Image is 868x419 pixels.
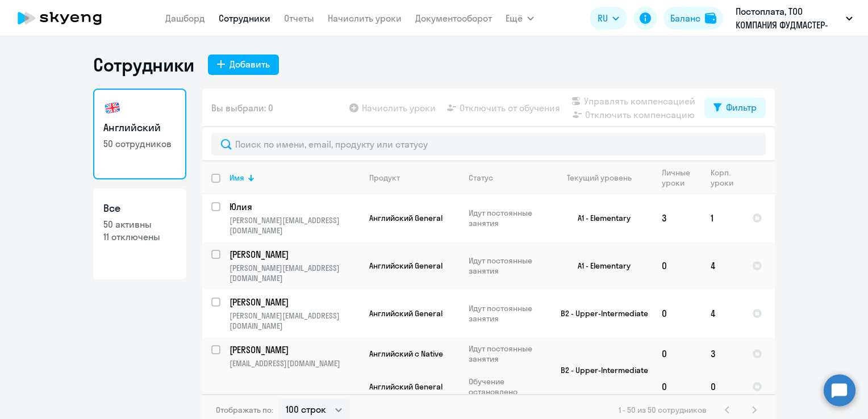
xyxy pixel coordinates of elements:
[711,167,742,188] div: Корп. уроки
[229,200,360,213] a: Юлия
[229,248,358,261] p: [PERSON_NAME]
[229,215,360,236] p: [PERSON_NAME][EMAIL_ADDRESS][DOMAIN_NAME]
[165,12,205,24] a: Дашборд
[590,7,627,30] button: RU
[229,296,360,308] a: [PERSON_NAME]
[216,405,273,415] span: Отображать по:
[369,213,443,223] span: Английский General
[369,261,443,271] span: Английский General
[702,194,743,242] td: 1
[469,343,546,364] p: Идут постоянные занятия
[229,263,360,283] p: [PERSON_NAME][EMAIL_ADDRESS][DOMAIN_NAME]
[469,376,546,397] p: Обучение остановлено
[328,12,402,24] a: Начислить уроки
[556,173,652,183] div: Текущий уровень
[506,11,523,25] span: Ещё
[229,358,360,368] p: [EMAIL_ADDRESS][DOMAIN_NAME]
[103,201,176,216] h3: Все
[369,349,443,359] span: Английский с Native
[726,100,757,114] div: Фильтр
[736,5,841,32] p: Постоплата, ТОО КОМПАНИЯ ФУДМАСТЕР-ТРЭЙД
[598,11,608,25] span: RU
[702,370,743,403] td: 0
[469,255,546,276] p: Идут постоянные занятия
[284,12,314,24] a: Отчеты
[567,173,632,183] div: Текущий уровень
[369,173,400,183] div: Продукт
[93,53,194,76] h1: Сотрудники
[547,290,653,337] td: B2 - Upper-Intermediate
[702,242,743,290] td: 4
[653,290,702,337] td: 0
[208,55,279,75] button: Добавить
[469,173,493,183] div: Статус
[653,242,702,290] td: 0
[103,231,176,243] p: 11 отключены
[702,290,743,337] td: 4
[229,57,270,71] div: Добавить
[229,200,358,213] p: Юлия
[506,7,534,30] button: Ещё
[211,133,766,156] input: Поиск по имени, email, продукту или статусу
[653,337,702,370] td: 0
[211,101,273,115] span: Вы выбрали: 0
[103,99,122,117] img: english
[103,120,176,135] h3: Английский
[547,194,653,242] td: A1 - Elementary
[547,242,653,290] td: A1 - Elementary
[547,337,653,403] td: B2 - Upper-Intermediate
[415,12,492,24] a: Документооборот
[229,311,360,331] p: [PERSON_NAME][EMAIL_ADDRESS][DOMAIN_NAME]
[619,405,707,415] span: 1 - 50 из 50 сотрудников
[702,337,743,370] td: 3
[670,11,700,25] div: Баланс
[229,343,360,356] a: [PERSON_NAME]
[653,370,702,403] td: 0
[704,98,766,118] button: Фильтр
[369,382,443,392] span: Английский General
[369,308,443,319] span: Английский General
[103,137,176,150] p: 50 сотрудников
[93,188,186,279] a: Все50 активны11 отключены
[229,343,358,356] p: [PERSON_NAME]
[653,194,702,242] td: 3
[469,208,546,228] p: Идут постоянные занятия
[229,173,244,183] div: Имя
[705,12,716,24] img: balance
[469,303,546,324] p: Идут постоянные занятия
[103,218,176,231] p: 50 активны
[229,248,360,261] a: [PERSON_NAME]
[93,89,186,179] a: Английский50 сотрудников
[219,12,270,24] a: Сотрудники
[229,173,360,183] div: Имя
[229,296,358,308] p: [PERSON_NAME]
[662,167,701,188] div: Личные уроки
[663,7,723,30] button: Балансbalance
[730,5,858,32] button: Постоплата, ТОО КОМПАНИЯ ФУДМАСТЕР-ТРЭЙД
